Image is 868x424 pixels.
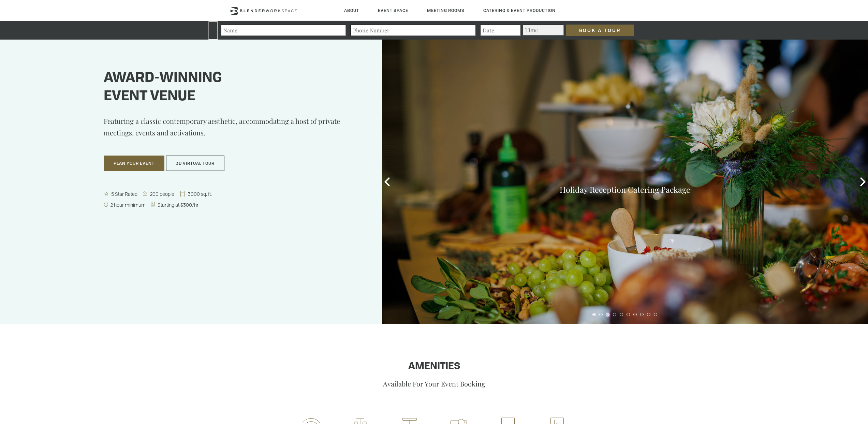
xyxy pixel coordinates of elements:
[104,156,164,171] button: Plan Your Event
[104,69,348,106] h1: Award-winning event venue
[104,115,348,149] p: Featuring a classic contemporary aesthetic, accommodating a host of private meetings, events and ...
[230,361,639,372] h1: Amenities
[187,191,214,197] span: 3000 sq. ft.
[221,25,346,36] input: Name
[350,25,476,36] input: Phone Number
[149,191,176,197] span: 200 people
[166,156,224,171] button: 3D Virtual Tour
[110,191,139,197] span: 5 Star Rated
[109,202,148,208] span: 2 hour minimum
[560,184,690,195] a: Holiday Reception Catering Package
[480,25,521,36] input: Date
[230,379,639,388] p: Available For Your Event Booking
[566,25,634,36] input: Book a Tour
[156,202,201,208] span: Starting at $300/hr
